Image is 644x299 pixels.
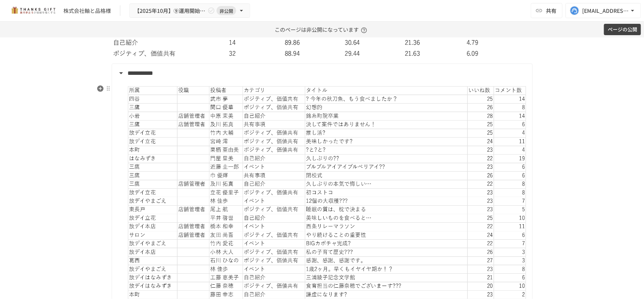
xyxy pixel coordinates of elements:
button: ページの公開 [604,24,641,36]
span: 共有 [546,6,556,15]
p: このページは非公開になっています [275,22,369,37]
button: [EMAIL_ADDRESS][DOMAIN_NAME] [566,3,641,18]
button: 共有 [531,3,563,18]
div: 株式会社軸と品格様 [63,7,111,15]
button: 【2025年10月】⑨運用開始後2回目振り返りMTG非公開 [129,3,250,18]
span: 【2025年10月】⑨運用開始後2回目振り返りMTG [134,6,206,15]
div: [EMAIL_ADDRESS][DOMAIN_NAME] [582,6,629,15]
span: 非公開 [217,7,236,15]
img: mMP1OxWUAhQbsRWCurg7vIHe5HqDpP7qZo7fRoNLXQh [9,5,57,17]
